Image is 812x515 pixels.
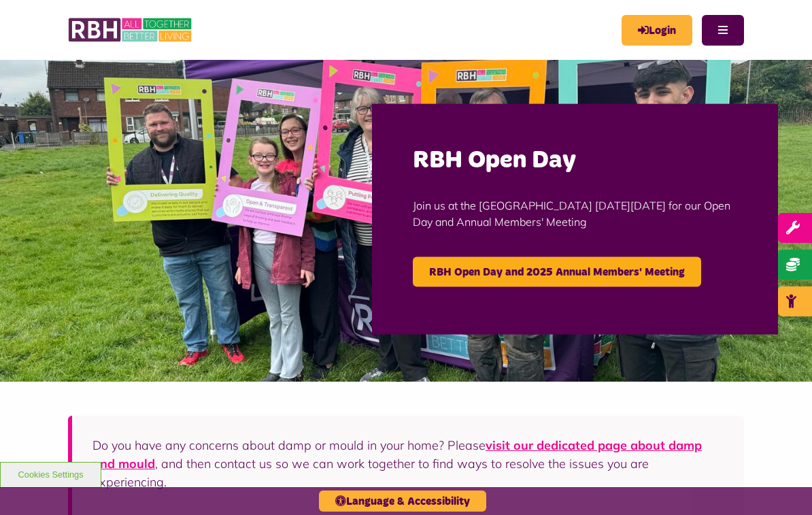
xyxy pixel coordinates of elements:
img: RBH [68,14,194,46]
p: Join us at the [GEOGRAPHIC_DATA] [DATE][DATE] for our Open Day and Annual Members' Meeting [413,177,737,250]
h2: RBH Open Day [413,145,737,177]
iframe: Netcall Web Assistant for live chat [751,454,812,515]
button: Navigation [702,15,744,46]
a: RBH Open Day and 2025 Annual Members' Meeting [413,257,701,287]
button: Language & Accessibility [319,491,486,512]
a: MyRBH [622,15,692,46]
p: Do you have any concerns about damp or mould in your home? Please , and then contact us so we can... [92,436,724,491]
